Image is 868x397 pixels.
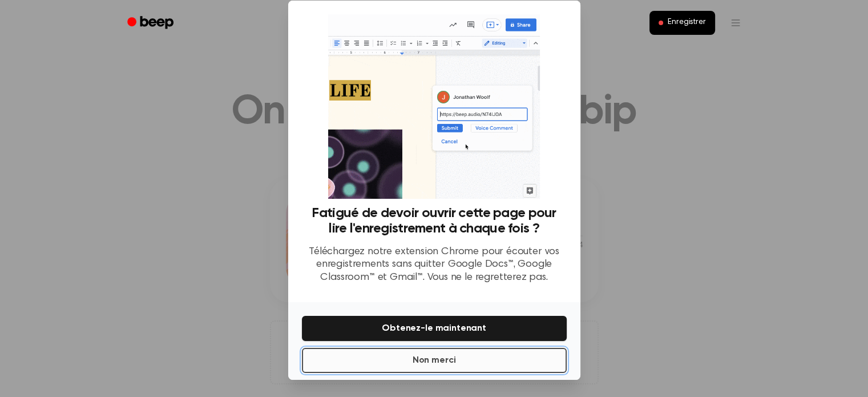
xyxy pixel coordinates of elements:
font: Fatigué de devoir ouvrir cette page pour lire l'enregistrement à chaque fois ? [312,206,556,235]
font: Non merci [413,356,456,365]
font: Obtenez-le maintenant [382,324,486,333]
font: Enregistrer [668,18,705,26]
button: Non merci [302,348,567,373]
font: Téléchargez notre extension Chrome pour écouter vos enregistrements sans quitter Google Docs™, Go... [309,247,559,283]
button: Enregistrer [649,11,714,35]
a: Bip [119,12,184,34]
button: Ouvrir le menu [722,9,749,37]
button: Obtenez-le maintenant [302,316,567,341]
img: Extension Beep en action [328,14,540,199]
